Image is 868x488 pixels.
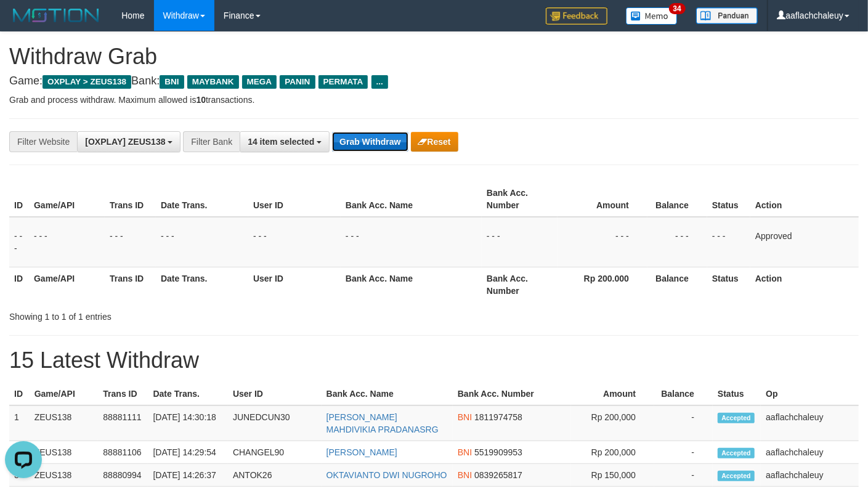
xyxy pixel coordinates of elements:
th: User ID [248,182,341,217]
span: Accepted [718,448,755,458]
span: [OXPLAY] ZEUS138 [85,137,165,147]
td: 88880994 [98,464,148,487]
th: Amount [571,383,654,405]
img: Feedback.jpg [546,7,607,25]
button: Open LiveChat chat widget [5,5,42,42]
td: Rp 200,000 [571,441,654,464]
th: Date Trans. [156,267,248,302]
th: Balance [647,182,707,217]
td: 88881106 [98,441,148,464]
td: ZEUS138 [30,405,99,441]
td: - - - [29,217,105,267]
td: Rp 150,000 [571,464,654,487]
td: [DATE] 14:26:37 [148,464,228,487]
th: Date Trans. [148,383,228,405]
td: 1 [9,405,30,441]
td: - - - [647,217,707,267]
th: Trans ID [98,383,148,405]
th: Game/API [29,267,105,302]
span: BNI [458,412,472,422]
td: - - - [156,217,248,267]
td: ANTOK26 [228,464,322,487]
th: Balance [647,267,707,302]
span: Accepted [718,471,755,481]
th: Op [761,383,859,405]
span: Accepted [718,413,755,423]
span: BNI [458,470,472,480]
th: Amount [558,182,647,217]
th: Game/API [30,383,99,405]
th: ID [9,383,30,405]
a: [PERSON_NAME] MAHDIVIKIA PRADANASRG [327,412,439,434]
td: JUNEDCUN30 [228,405,322,441]
td: - [654,464,713,487]
td: - - - [558,217,647,267]
th: Bank Acc. Name [322,383,453,405]
p: Grab and process withdraw. Maximum allowed is transactions. [9,94,859,106]
th: Date Trans. [156,182,248,217]
span: Copy 5519909953 to clipboard [474,447,522,457]
td: - - - [105,217,156,267]
th: Bank Acc. Name [341,182,482,217]
button: 14 item selected [240,131,330,152]
th: Bank Acc. Number [482,182,558,217]
th: Rp 200.000 [558,267,647,302]
th: Trans ID [105,267,156,302]
td: - - - [341,217,482,267]
td: 88881111 [98,405,148,441]
span: PERMATA [318,75,368,89]
button: Reset [411,132,458,152]
span: 34 [669,3,686,14]
th: Bank Acc. Number [482,267,558,302]
img: Button%20Memo.svg [626,7,678,25]
td: - - - [9,217,29,267]
span: Copy 1811974758 to clipboard [474,412,522,422]
td: - [654,441,713,464]
button: Grab Withdraw [332,132,408,152]
td: aaflachchaleuy [761,464,859,487]
th: Trans ID [105,182,156,217]
h1: Withdraw Grab [9,44,859,69]
th: Action [750,267,859,302]
td: [DATE] 14:30:18 [148,405,228,441]
div: Filter Bank [183,131,240,152]
th: Balance [654,383,713,405]
td: ZEUS138 [30,464,99,487]
th: ID [9,182,29,217]
button: [OXPLAY] ZEUS138 [77,131,180,152]
span: MAYBANK [187,75,239,89]
span: PANIN [280,75,315,89]
td: CHANGEL90 [228,441,322,464]
h4: Game: Bank: [9,75,859,87]
td: [DATE] 14:29:54 [148,441,228,464]
a: [PERSON_NAME] [327,447,397,457]
img: panduan.png [696,7,758,24]
a: OKTAVIANTO DWI NUGROHO [327,470,447,480]
td: Approved [750,217,859,267]
td: - - - [707,217,750,267]
td: ZEUS138 [30,441,99,464]
span: 14 item selected [248,137,314,147]
img: MOTION_logo.png [9,6,103,25]
span: BNI [160,75,184,89]
th: Status [707,182,750,217]
th: Bank Acc. Number [453,383,571,405]
td: aaflachchaleuy [761,441,859,464]
h1: 15 Latest Withdraw [9,348,859,373]
th: Bank Acc. Name [341,267,482,302]
strong: 10 [196,95,206,105]
td: - [654,405,713,441]
td: - - - [482,217,558,267]
td: aaflachchaleuy [761,405,859,441]
th: ID [9,267,29,302]
div: Filter Website [9,131,77,152]
span: ... [371,75,388,89]
td: - - - [248,217,341,267]
span: BNI [458,447,472,457]
th: Status [713,383,761,405]
th: Status [707,267,750,302]
span: Copy 0839265817 to clipboard [474,470,522,480]
th: User ID [248,267,341,302]
th: Game/API [29,182,105,217]
td: Rp 200,000 [571,405,654,441]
